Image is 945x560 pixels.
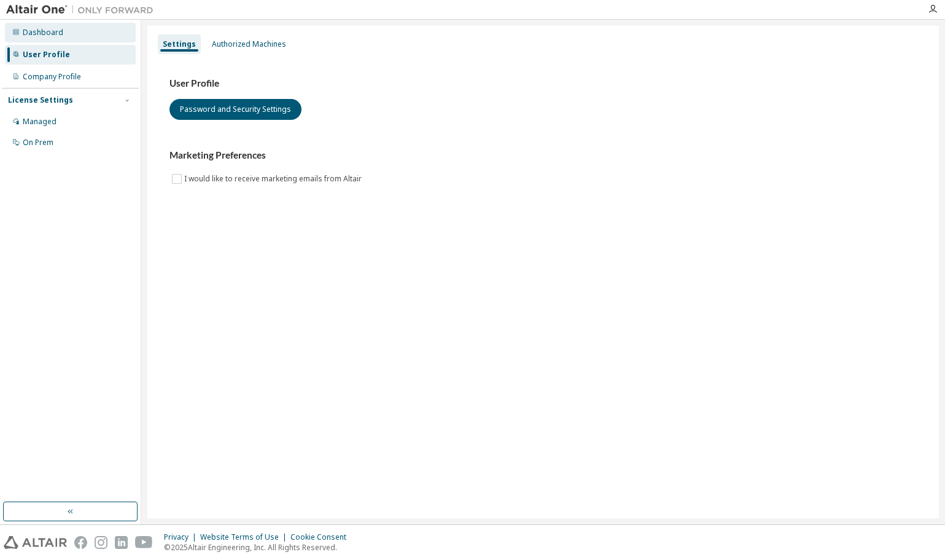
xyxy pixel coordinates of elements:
div: Privacy [164,532,200,542]
img: altair_logo.svg [4,536,67,549]
h3: Marketing Preferences [169,149,917,162]
img: Altair One [6,4,160,16]
div: User Profile [23,50,70,60]
div: Settings [163,39,196,49]
h3: User Profile [169,77,917,90]
div: License Settings [8,95,73,105]
label: I would like to receive marketing emails from Altair [184,172,364,186]
div: Website Terms of Use [200,532,290,542]
p: © 2025 Altair Engineering, Inc. All Rights Reserved. [164,542,354,553]
img: linkedin.svg [115,536,128,549]
button: Password and Security Settings [169,99,301,120]
div: Dashboard [23,28,63,37]
img: facebook.svg [74,536,87,549]
div: Authorized Machines [212,39,286,49]
img: youtube.svg [135,536,153,549]
img: instagram.svg [95,536,107,549]
div: On Prem [23,138,53,148]
div: Cookie Consent [290,532,354,542]
div: Company Profile [23,72,81,82]
div: Managed [23,117,56,127]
